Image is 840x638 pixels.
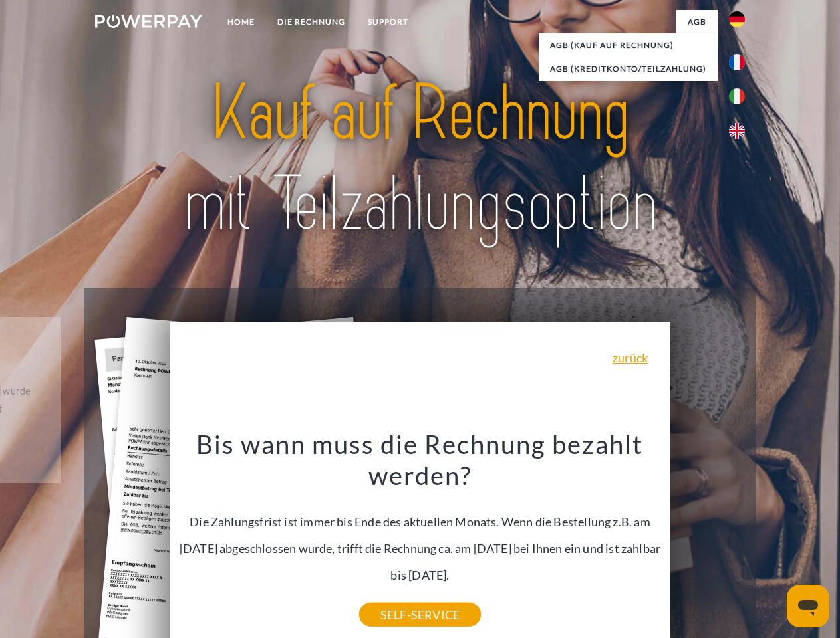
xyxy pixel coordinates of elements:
[266,10,356,34] a: DIE RECHNUNG
[216,10,266,34] a: Home
[539,33,718,57] a: AGB (Kauf auf Rechnung)
[127,64,713,255] img: title-powerpay_de.svg
[729,88,745,104] img: it
[729,54,745,70] img: fr
[787,585,829,627] iframe: Schaltfläche zum Öffnen des Messaging-Fensters
[178,428,663,615] div: Die Zahlungsfrist ist immer bis Ende des aktuellen Monats. Wenn die Bestellung z.B. am [DATE] abg...
[356,10,420,34] a: SUPPORT
[676,10,718,34] a: agb
[729,123,745,139] img: en
[95,15,202,28] img: logo-powerpay-white.svg
[359,603,481,627] a: SELF-SERVICE
[613,352,648,364] a: zurück
[729,11,745,27] img: de
[539,57,718,81] a: AGB (Kreditkonto/Teilzahlung)
[178,428,663,492] h3: Bis wann muss die Rechnung bezahlt werden?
